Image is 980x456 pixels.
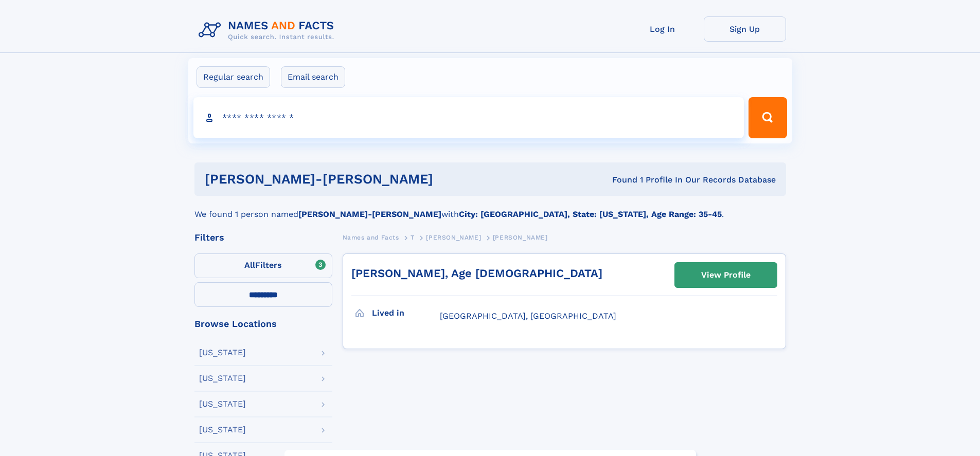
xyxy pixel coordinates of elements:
div: Found 1 Profile In Our Records Database [523,174,776,186]
div: [US_STATE] [199,374,246,382]
div: We found 1 person named with . [194,196,786,221]
span: All [244,260,255,270]
b: [PERSON_NAME]-[PERSON_NAME] [298,209,441,219]
a: T [411,231,415,244]
label: Email search [281,66,345,88]
div: [US_STATE] [199,400,246,408]
a: Log In [621,16,704,42]
div: Browse Locations [194,319,332,329]
a: Sign Up [704,16,786,42]
div: [US_STATE] [199,426,246,434]
span: [PERSON_NAME] [493,234,548,241]
b: City: [GEOGRAPHIC_DATA], State: [US_STATE], Age Range: 35-45 [459,209,722,219]
button: Search Button [749,97,787,138]
label: Filters [194,253,332,278]
input: search input [193,97,744,138]
div: [US_STATE] [199,349,246,357]
h3: Lived in [372,304,440,322]
a: [PERSON_NAME], Age [DEMOGRAPHIC_DATA] [351,267,602,280]
label: Regular search [197,66,270,88]
h1: [PERSON_NAME]-[PERSON_NAME] [205,173,523,186]
div: View Profile [701,263,751,287]
span: [PERSON_NAME] [426,234,481,241]
a: View Profile [675,263,777,287]
a: Names and Facts [343,231,399,244]
a: [PERSON_NAME] [426,231,481,244]
span: [GEOGRAPHIC_DATA], [GEOGRAPHIC_DATA] [440,311,616,321]
img: Logo Names and Facts [194,16,343,44]
div: Filters [194,233,332,242]
span: T [411,234,415,241]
